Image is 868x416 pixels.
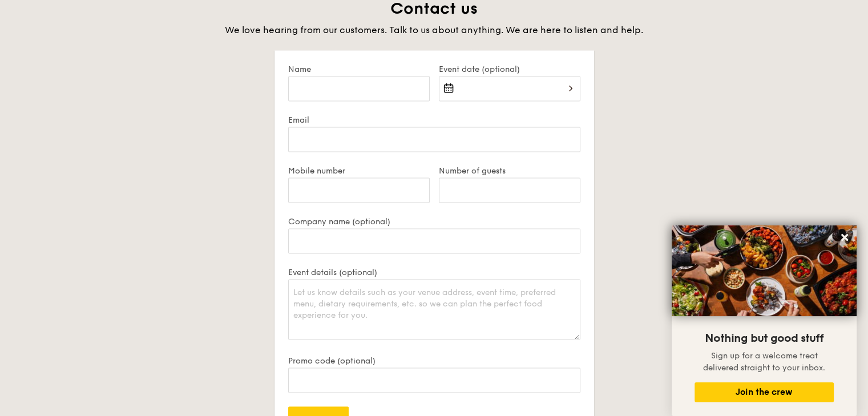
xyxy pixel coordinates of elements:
img: DSC07876-Edit02-Large.jpeg [672,225,857,316]
label: Event date (optional) [439,64,580,74]
label: Name [288,64,430,74]
span: We love hearing from our customers. Talk to us about anything. We are here to listen and help. [225,25,643,35]
button: Join the crew [695,382,834,402]
label: Mobile number [288,166,430,176]
label: Event details (optional) [288,268,580,277]
label: Company name (optional) [288,217,580,227]
label: Promo code (optional) [288,356,580,366]
label: Number of guests [439,166,580,176]
label: Email [288,115,580,125]
span: Nothing but good stuff [705,332,823,345]
span: Sign up for a welcome treat delivered straight to your inbox. [703,351,825,373]
textarea: Let us know details such as your venue address, event time, preferred menu, dietary requirements,... [288,280,580,340]
button: Close [835,228,854,247]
